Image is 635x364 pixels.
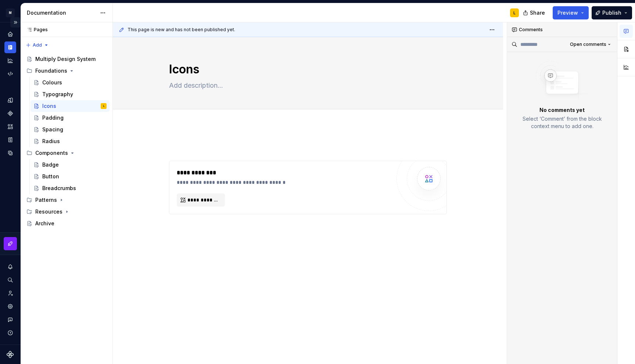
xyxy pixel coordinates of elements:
[31,100,110,112] a: IconsL
[31,124,110,135] a: Spacing
[42,91,73,98] div: Typography
[4,94,16,106] a: Design tokens
[6,8,15,17] div: M
[7,351,14,358] svg: Supernova Logo
[4,28,16,40] a: Home
[24,206,110,218] div: Resources
[128,27,235,33] span: This page is new and has not been published yet.
[24,40,51,50] button: Add
[513,10,516,16] div: L
[35,220,54,227] div: Archive
[4,55,16,66] a: Analytics
[592,6,632,19] button: Publish
[31,182,110,194] a: Breadcrumbs
[42,114,64,121] div: Padding
[4,41,16,53] a: Documentation
[4,261,16,273] button: Notifications
[519,6,550,19] button: Share
[24,53,110,229] div: Page tree
[530,9,545,17] span: Share
[31,112,110,124] a: Padding
[557,9,578,17] span: Preview
[4,287,16,299] a: Invite team
[4,274,16,286] button: Search ⌘K
[33,42,42,48] span: Add
[31,159,110,171] a: Badge
[35,196,57,204] div: Patterns
[4,108,16,119] a: Components
[27,9,96,17] div: Documentation
[42,185,76,192] div: Breadcrumbs
[4,147,16,159] a: Data sources
[4,134,16,146] a: Storybook stories
[602,9,621,17] span: Publish
[539,106,585,114] p: No comments yet
[35,149,68,157] div: Components
[4,314,16,325] button: Contact support
[4,121,16,132] a: Assets
[570,41,606,47] span: Open comments
[31,88,110,100] a: Typography
[168,61,445,78] textarea: Icons
[35,208,62,215] div: Resources
[42,79,62,86] div: Colours
[553,6,589,19] button: Preview
[24,218,110,229] a: Archive
[10,17,21,28] button: Expand sidebar
[4,301,16,312] a: Settings
[42,161,59,168] div: Badge
[567,39,614,50] button: Open comments
[103,102,104,110] div: L
[24,27,48,33] div: Pages
[516,115,608,130] p: Select ‘Comment’ from the block context menu to add one.
[42,126,63,133] div: Spacing
[35,55,96,63] div: Multiply Design System
[31,77,110,88] a: Colours
[24,147,110,159] div: Components
[24,65,110,77] div: Foundations
[35,67,67,74] div: Foundations
[4,68,16,80] a: Code automation
[24,53,110,65] a: Multiply Design System
[42,138,60,145] div: Radius
[31,135,110,147] a: Radius
[24,194,110,206] div: Patterns
[1,5,19,21] button: M
[507,22,617,37] div: Comments
[42,173,59,180] div: Button
[42,102,56,110] div: Icons
[31,171,110,182] a: Button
